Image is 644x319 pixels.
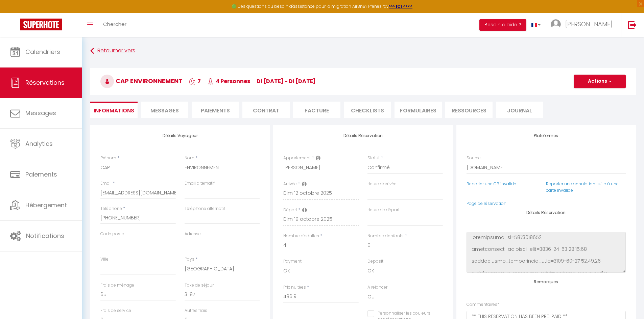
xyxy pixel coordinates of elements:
[100,155,116,161] label: Prénom
[367,258,383,265] label: Deposit
[189,77,201,85] span: 7
[207,77,250,85] span: 4 Personnes
[467,155,481,161] label: Source
[185,231,201,237] label: Adresse
[185,256,194,263] label: Pays
[367,207,400,213] label: Heure de départ
[25,78,65,87] span: Réservations
[150,107,179,114] span: Messages
[100,180,112,187] label: Email
[283,284,306,291] label: Prix nuitées
[100,206,122,212] label: Téléphone
[283,207,297,213] label: Départ
[283,133,443,138] h4: Détails Réservation
[546,13,621,37] a: ... [PERSON_NAME]
[467,201,506,206] a: Page de réservation
[389,3,412,9] a: >>> ICI <<<<
[100,308,131,314] label: Frais de service
[25,139,53,148] span: Analytics
[467,181,516,187] a: Reporter une CB invalide
[185,180,215,187] label: Email alternatif
[242,102,290,118] li: Contrat
[479,19,526,31] button: Besoin d'aide ?
[100,77,183,85] span: CAP ENVIRONNEMENT
[628,21,637,29] img: logout
[574,75,626,88] button: Actions
[103,21,126,28] span: Chercher
[100,231,125,237] label: Code postal
[192,102,239,118] li: Paiements
[98,13,132,37] a: Chercher
[90,102,138,118] li: Informations
[395,102,442,118] li: FORMULAIRES
[283,155,311,161] label: Appartement
[467,280,626,284] h4: Remarques
[185,206,225,212] label: Téléphone alternatif
[25,109,56,117] span: Messages
[344,102,391,118] li: CHECKLISTS
[185,155,194,161] label: Nom
[100,256,109,263] label: Ville
[283,233,319,239] label: Nombre d'adultes
[90,45,636,57] a: Retourner vers
[367,155,380,161] label: Statut
[467,210,626,215] h4: Détails Réservation
[467,301,499,308] label: Commentaires
[257,77,316,85] span: di [DATE] - di [DATE]
[185,308,207,314] label: Autres frais
[20,19,62,30] img: Super Booking
[445,102,493,118] li: Ressources
[25,201,67,209] span: Hébergement
[283,181,297,187] label: Arrivée
[367,284,387,291] label: A relancer
[25,170,57,179] span: Paiements
[367,233,404,239] label: Nombre d'enfants
[185,282,214,289] label: Taxe de séjour
[25,48,60,56] span: Calendriers
[467,133,626,138] h4: Plateformes
[26,232,64,240] span: Notifications
[496,102,543,118] li: Journal
[551,19,561,29] img: ...
[565,20,613,28] span: [PERSON_NAME]
[100,282,134,289] label: Frais de ménage
[367,181,397,187] label: Heure d'arrivée
[283,258,302,265] label: Payment
[100,133,260,138] h4: Détails Voyageur
[293,102,340,118] li: Facture
[546,181,619,193] a: Reporter une annulation suite à une carte invalide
